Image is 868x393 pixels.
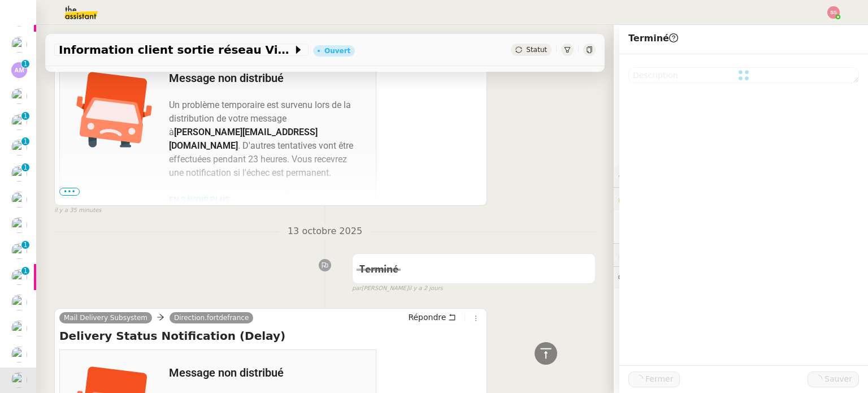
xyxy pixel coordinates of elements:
img: users%2FCk7ZD5ubFNWivK6gJdIkoi2SB5d2%2Favatar%2F3f84dbb7-4157-4842-a987-fca65a8b7a9a [11,217,27,233]
span: 🔐 [618,192,692,205]
p: 1 [23,112,28,122]
span: par [352,284,362,293]
img: users%2FW4OQjB9BRtYK2an7yusO0WsYLsD3%2Favatar%2F28027066-518b-424c-8476-65f2e549ac29 [11,166,27,182]
span: Information client sortie réseau Viseeon [59,44,293,55]
nz-badge-sup: 1 [21,163,29,171]
button: Répondre [404,311,460,323]
p: 1 [23,137,28,148]
td: Un problème temporaire est survenu lors de la distribution de votre message à . D'autres tentativ... [168,87,362,180]
img: Icône Erreur [73,69,168,159]
b: [PERSON_NAME][EMAIL_ADDRESS][DOMAIN_NAME] [169,127,318,151]
small: [PERSON_NAME] [352,284,443,293]
img: users%2FW4OQjB9BRtYK2an7yusO0WsYLsD3%2Favatar%2F28027066-518b-424c-8476-65f2e549ac29 [11,295,27,310]
div: ⚙️Procédures [614,165,868,187]
h2: Message non distribué [169,70,362,87]
div: ⏲️Tâches 15:53 [614,244,868,266]
nz-badge-sup: 1 [21,267,29,275]
div: 💬Commentaires 3 [614,267,868,289]
img: users%2FW4OQjB9BRtYK2an7yusO0WsYLsD3%2Favatar%2F28027066-518b-424c-8476-65f2e549ac29 [11,88,27,104]
nz-badge-sup: 1 [21,241,29,249]
img: users%2FW4OQjB9BRtYK2an7yusO0WsYLsD3%2Favatar%2F28027066-518b-424c-8476-65f2e549ac29 [11,269,27,285]
nz-badge-sup: 1 [21,112,29,120]
span: il y a 35 minutes [54,206,102,215]
img: users%2FW4OQjB9BRtYK2an7yusO0WsYLsD3%2Favatar%2F28027066-518b-424c-8476-65f2e549ac29 [11,114,27,130]
h2: Message non distribué [169,364,362,381]
span: Répondre [408,312,446,323]
span: Statut [526,46,547,54]
span: Terminé [359,265,398,275]
p: 1 [23,60,28,70]
span: Terminé [628,33,678,44]
img: users%2FW4OQjB9BRtYK2an7yusO0WsYLsD3%2Favatar%2F28027066-518b-424c-8476-65f2e549ac29 [11,37,27,53]
p: 1 [23,241,28,251]
span: 💬 [618,273,711,282]
img: users%2FW4OQjB9BRtYK2an7yusO0WsYLsD3%2Favatar%2F28027066-518b-424c-8476-65f2e549ac29 [11,243,27,259]
img: svg [827,6,840,19]
img: users%2FW4OQjB9BRtYK2an7yusO0WsYLsD3%2Favatar%2F28027066-518b-424c-8476-65f2e549ac29 [11,192,27,208]
h4: Delivery Status Notification (Delay) [59,328,482,344]
img: users%2FW4OQjB9BRtYK2an7yusO0WsYLsD3%2Favatar%2F28027066-518b-424c-8476-65f2e549ac29 [11,347,27,362]
span: 13 octobre 2025 [279,224,371,239]
a: Direction.fortdefrance [170,313,253,323]
a: EN SAVOIR PLUS [169,195,230,204]
button: Fermer [628,372,680,387]
nz-badge-sup: 1 [21,60,29,68]
img: svg [11,62,27,78]
span: il y a 2 jours [409,284,443,293]
a: Mail Delivery Subsystem [59,313,152,323]
span: ••• [59,188,80,196]
div: 🔐Données client [614,188,868,210]
img: users%2FW4OQjB9BRtYK2an7yusO0WsYLsD3%2Favatar%2F28027066-518b-424c-8476-65f2e549ac29 [11,321,27,336]
nz-badge-sup: 1 [21,137,29,145]
span: ⚙️ [618,170,677,183]
p: 1 [23,163,28,174]
img: users%2FW4OQjB9BRtYK2an7yusO0WsYLsD3%2Favatar%2F28027066-518b-424c-8476-65f2e549ac29 [11,140,27,156]
img: users%2FTtzP7AGpm5awhzgAzUtU1ot6q7W2%2Favatar%2Fb1ec9cbd-befd-4b0f-b4c2-375d59dbe3fa [11,372,27,388]
div: Ouvert [324,47,350,54]
p: 1 [23,267,28,277]
span: ⏲️ [618,250,701,259]
button: Sauver [808,372,859,387]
